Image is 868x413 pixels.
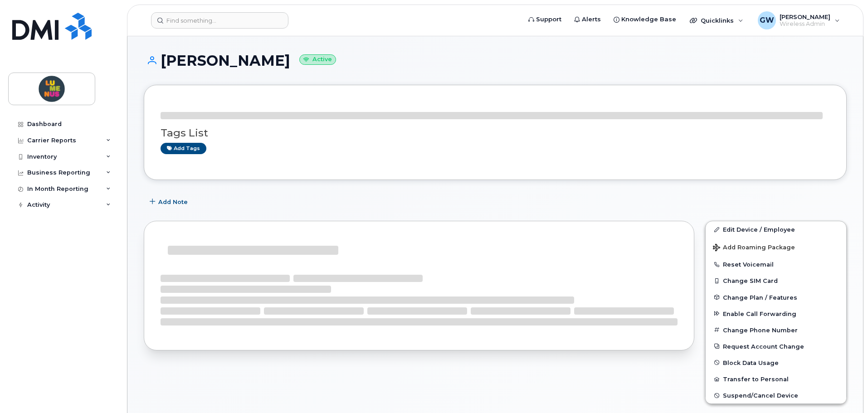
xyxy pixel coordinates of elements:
button: Reset Voicemail [706,256,846,272]
button: Transfer to Personal [706,371,846,387]
button: Enable Call Forwarding [706,306,846,322]
span: Add Roaming Package [713,244,795,253]
small: Active [299,54,336,65]
span: Change Plan / Features [723,294,797,301]
span: Enable Call Forwarding [723,310,796,317]
button: Request Account Change [706,338,846,355]
h1: [PERSON_NAME] [144,53,847,68]
h3: Tags List [161,127,830,139]
button: Block Data Usage [706,355,846,371]
a: Add tags [161,143,206,154]
a: Edit Device / Employee [706,221,846,238]
button: Add Note [144,194,195,210]
button: Add Roaming Package [706,238,846,256]
span: Add Note [158,198,188,206]
button: Change SIM Card [706,272,846,289]
button: Suspend/Cancel Device [706,387,846,403]
button: Change Phone Number [706,322,846,338]
span: Suspend/Cancel Device [723,392,798,399]
button: Change Plan / Features [706,289,846,306]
